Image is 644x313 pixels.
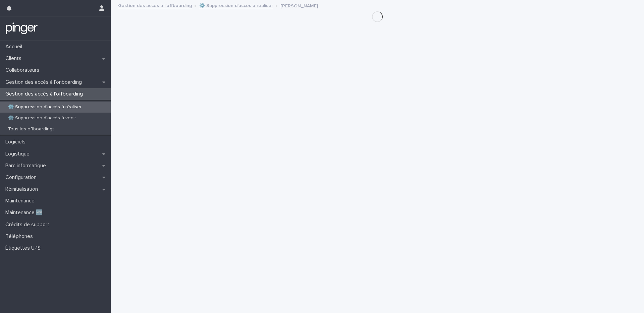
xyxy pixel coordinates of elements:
p: Maintenance 🆕 [3,209,48,216]
img: mTgBEunGTSyRkCgitkcU [5,22,38,35]
p: Clients [3,55,27,62]
p: Crédits de support [3,222,55,228]
p: Configuration [3,174,42,181]
p: Parc informatique [3,163,51,169]
p: ⚙️ Suppression d'accès à réaliser [3,104,87,110]
p: Logiciels [3,139,31,145]
p: Étiquettes UPS [3,245,46,251]
a: ⚙️ Suppression d'accès à réaliser [199,1,273,9]
a: Gestion des accès à l’offboarding [118,1,192,9]
p: Tous les offboardings [3,126,60,132]
p: Gestion des accès à l’offboarding [3,91,88,97]
p: ⚙️ Suppression d'accès à venir [3,115,82,121]
p: Logistique [3,151,35,157]
p: Téléphones [3,233,38,240]
p: Collaborateurs [3,67,45,73]
p: Réinitialisation [3,186,43,192]
p: [PERSON_NAME] [280,2,318,9]
p: Accueil [3,44,28,50]
p: Gestion des accès à l’onboarding [3,79,87,85]
p: Maintenance [3,198,40,204]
